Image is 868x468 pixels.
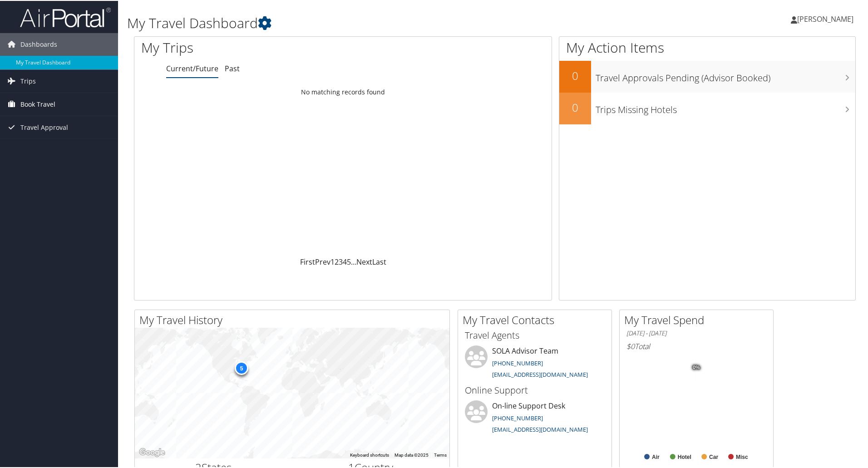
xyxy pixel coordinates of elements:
a: [PHONE_NUMBER] [492,413,543,421]
h3: Online Support [465,383,605,396]
a: 3 [339,256,343,266]
a: [EMAIL_ADDRESS][DOMAIN_NAME] [492,424,588,433]
text: Hotel [678,453,691,459]
a: [PHONE_NUMBER] [492,358,543,366]
a: Next [356,256,372,266]
span: Book Travel [20,92,55,115]
li: On-line Support Desk [460,399,609,437]
a: Terms (opens in new tab) [434,452,447,457]
button: Keyboard shortcuts [350,451,389,458]
span: $0 [626,340,635,350]
h2: 0 [559,99,591,114]
a: Past [225,63,240,73]
h1: My Travel Dashboard [127,13,617,32]
h3: Trips Missing Hotels [596,98,855,115]
h6: Total [626,340,766,350]
a: First [300,256,315,266]
h3: Travel Approvals Pending (Advisor Booked) [596,66,855,84]
text: Air [652,453,660,459]
tspan: 0% [693,364,700,369]
span: [PERSON_NAME] [797,13,853,23]
span: Dashboards [20,32,57,55]
h6: [DATE] - [DATE] [626,328,766,337]
td: No matching records found [134,83,552,99]
a: Open this area in Google Maps (opens a new window) [137,446,167,458]
a: Last [372,256,386,266]
h2: My Travel Contacts [463,311,612,327]
span: Trips [20,69,36,92]
a: 4 [343,256,347,266]
img: Google [137,446,167,458]
a: 1 [330,256,335,266]
h2: My Travel Spend [624,311,773,327]
text: Misc [736,453,748,459]
h2: 0 [559,67,591,83]
div: 5 [234,360,248,374]
span: Travel Approval [20,115,68,138]
li: SOLA Advisor Team [460,345,609,382]
a: [EMAIL_ADDRESS][DOMAIN_NAME] [492,369,588,378]
a: 0Trips Missing Hotels [559,92,855,123]
img: airportal-logo.png [20,6,111,27]
a: Prev [315,256,330,266]
h3: Travel Agents [465,328,605,341]
a: 2 [335,256,339,266]
h2: My Travel History [139,311,449,327]
h1: My Trips [141,37,371,56]
a: 5 [347,256,351,266]
a: Current/Future [166,63,218,73]
h1: My Action Items [559,37,855,56]
a: 0Travel Approvals Pending (Advisor Booked) [559,60,855,92]
a: [PERSON_NAME] [791,5,863,32]
span: … [351,256,356,266]
span: Map data ©2025 [395,452,429,457]
text: Car [709,453,718,459]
